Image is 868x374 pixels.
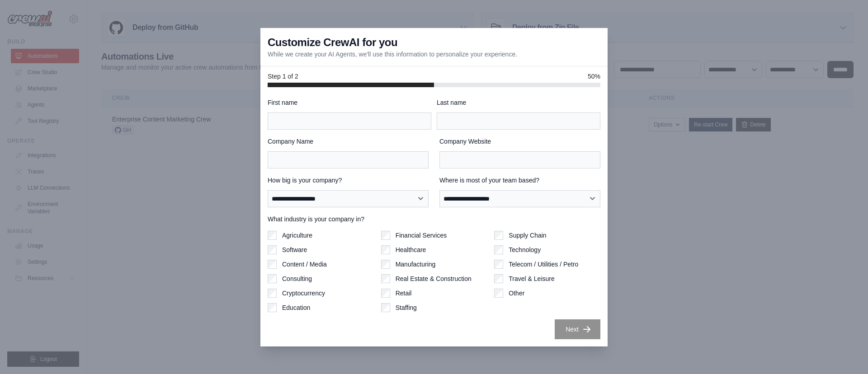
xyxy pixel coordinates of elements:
label: Supply Chain [509,231,546,240]
label: Other [509,289,524,298]
button: Next [555,319,600,339]
label: Software [282,245,307,254]
label: Telecom / Utilities / Petro [509,260,578,269]
label: Manufacturing [396,260,436,269]
p: While we create your AI Agents, we'll use this information to personalize your experience. [268,50,517,59]
label: Cryptocurrency [282,289,325,298]
label: Last name [437,98,600,107]
h3: Customize CrewAI for you [268,35,397,50]
label: Company Name [268,137,429,146]
label: First name [268,98,431,107]
label: Education [282,303,310,312]
label: Real Estate & Construction [396,274,472,283]
label: Agriculture [282,231,312,240]
label: Financial Services [396,231,447,240]
label: Travel & Leisure [509,274,554,283]
span: Step 1 of 2 [268,72,298,81]
label: Where is most of your team based? [439,176,600,185]
label: Retail [396,289,412,298]
label: Healthcare [396,245,426,254]
label: How big is your company? [268,176,429,185]
label: Consulting [282,274,312,283]
label: Technology [509,245,541,254]
label: Content / Media [282,260,327,269]
iframe: Chat Widget [823,331,868,374]
label: Staffing [396,303,417,312]
label: Company Website [439,137,600,146]
label: What industry is your company in? [268,215,600,224]
span: 50% [588,72,600,81]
